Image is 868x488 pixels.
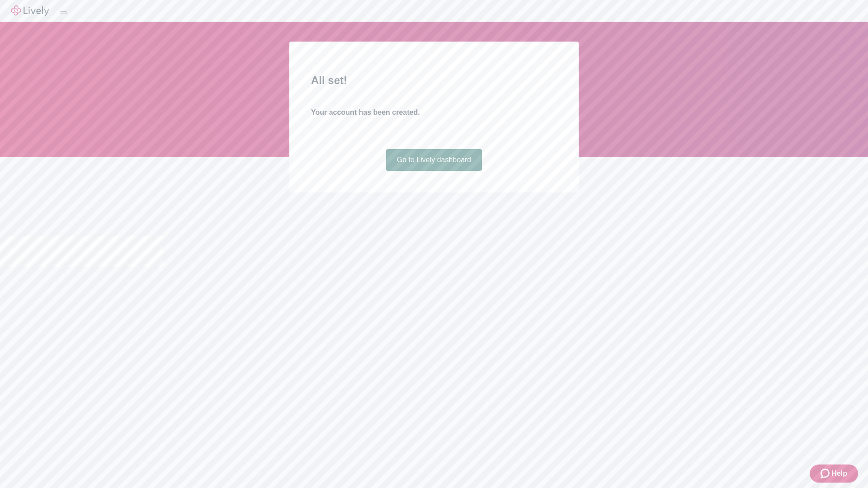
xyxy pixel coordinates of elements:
[11,5,49,16] img: Lively
[60,11,67,14] button: Log out
[821,468,831,479] svg: Zendesk support icon
[831,468,847,479] span: Help
[311,107,557,118] h4: Your account has been created.
[386,149,482,171] a: Go to Lively dashboard
[810,465,858,483] button: Zendesk support iconHelp
[311,72,557,89] h2: All set!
